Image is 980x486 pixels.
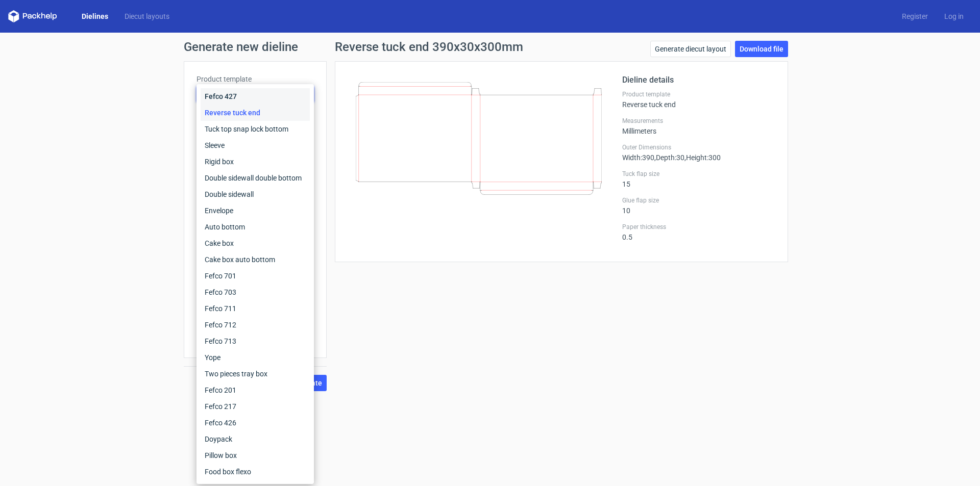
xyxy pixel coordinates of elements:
[201,121,310,137] div: Tuck top snap lock bottom
[201,317,310,333] div: Fefco 712
[201,398,310,415] div: Fefco 217
[201,154,310,170] div: Rigid box
[622,196,775,215] div: 10
[335,41,523,53] h1: Reverse tuck end 390x30x300mm
[622,154,654,162] span: Width : 390
[622,223,775,241] div: 0.5
[201,284,310,300] div: Fefco 703
[894,11,936,21] a: Register
[201,105,310,121] div: Reverse tuck end
[201,202,310,219] div: Envelope
[201,251,310,268] div: Cake box auto bottom
[654,154,684,162] span: , Depth : 30
[201,186,310,202] div: Double sidewall
[201,464,310,480] div: Food box flexo
[201,382,310,398] div: Fefco 201
[201,300,310,317] div: Fefco 711
[622,117,775,125] label: Measurements
[201,170,310,186] div: Double sidewall double bottom
[73,11,116,21] a: Dielines
[622,117,775,135] div: Millimeters
[201,415,310,431] div: Fefco 426
[622,170,775,188] div: 15
[184,41,796,53] h1: Generate new dieline
[197,74,314,84] label: Product template
[201,88,310,105] div: Fefco 427
[622,196,775,204] label: Glue flap size
[650,41,731,57] a: Generate diecut layout
[201,268,310,284] div: Fefco 701
[622,74,775,86] h2: Dieline details
[622,90,775,109] div: Reverse tuck end
[201,447,310,464] div: Pillow box
[201,366,310,382] div: Two pieces tray box
[201,431,310,447] div: Doypack
[201,137,310,154] div: Sleeve
[622,170,775,178] label: Tuck flap size
[201,219,310,235] div: Auto bottom
[936,11,972,21] a: Log in
[201,349,310,366] div: Yope
[116,11,178,21] a: Diecut layouts
[735,41,788,57] a: Download file
[684,154,721,162] span: , Height : 300
[201,333,310,349] div: Fefco 713
[622,143,775,151] label: Outer Dimensions
[622,90,775,98] label: Product template
[622,223,775,231] label: Paper thickness
[201,235,310,251] div: Cake box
